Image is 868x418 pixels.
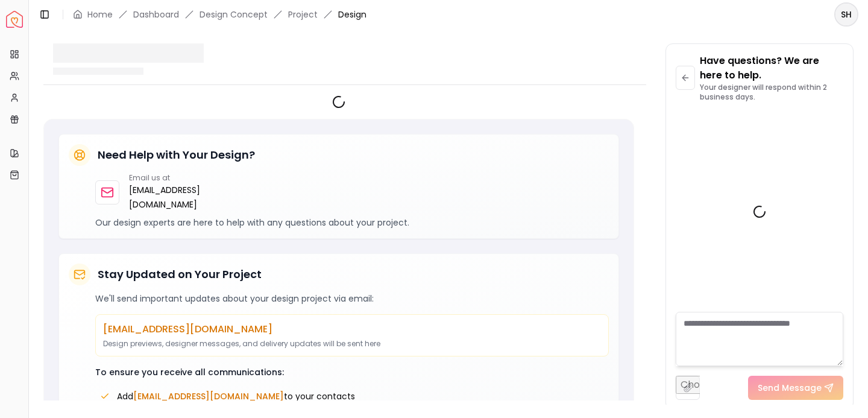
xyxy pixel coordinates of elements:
span: SH [835,4,857,25]
span: Add to your contacts [117,390,355,402]
a: Dashboard [133,8,179,21]
h5: Need Help with Your Design? [98,147,255,163]
img: Spacejoy Logo [6,11,23,28]
h5: Stay Updated on Your Project [98,266,262,283]
a: Home [87,8,113,21]
p: Design previews, designer messages, and delivery updates will be sent here [103,339,601,349]
li: Design Concept [200,8,268,21]
p: Email us at [129,173,209,183]
p: Our design experts are here to help with any questions about your project. [95,217,609,229]
p: We'll send important updates about your design project via email: [95,293,609,305]
nav: breadcrumb [73,8,366,21]
span: Design [338,8,366,21]
button: SH [834,2,858,27]
p: To ensure you receive all communications: [95,366,609,378]
a: Spacejoy [6,11,23,28]
a: Project [288,8,318,21]
p: Your designer will respond within 2 business days. [700,83,843,102]
p: Have questions? We are here to help. [700,54,843,83]
span: [EMAIL_ADDRESS][DOMAIN_NAME] [133,390,284,402]
p: [EMAIL_ADDRESS][DOMAIN_NAME] [103,322,601,337]
a: [EMAIL_ADDRESS][DOMAIN_NAME] [129,183,209,212]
